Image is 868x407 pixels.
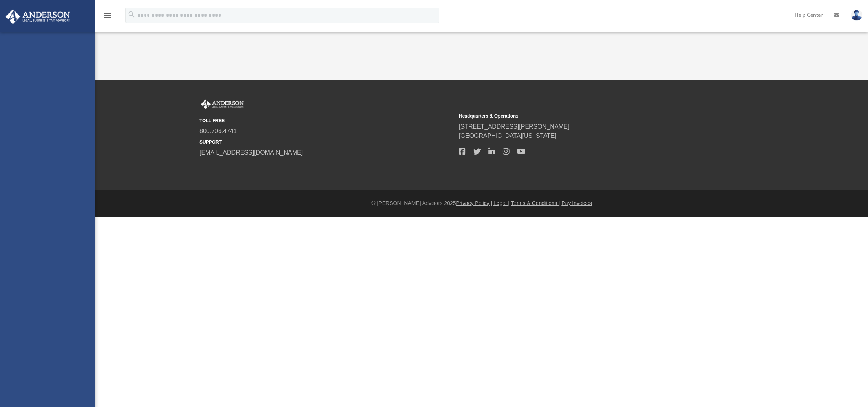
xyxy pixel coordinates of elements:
[459,113,713,120] small: Headquarters & Operations
[199,99,245,109] img: Anderson Advisors Platinum Portal
[199,128,237,134] a: 800.706.4741
[103,11,112,20] i: menu
[3,9,72,24] img: Anderson Advisors Platinum Portal
[199,117,453,124] small: TOLL FREE
[103,15,112,20] a: menu
[561,200,592,206] a: Pay Invoices
[493,200,510,206] a: Legal |
[95,199,868,207] div: © [PERSON_NAME] Advisors 2025
[511,200,560,206] a: Terms & Conditions |
[456,200,492,206] a: Privacy Policy |
[459,132,556,139] a: [GEOGRAPHIC_DATA][US_STATE]
[127,10,136,19] i: search
[851,10,862,21] img: User Pic
[199,149,303,156] a: [EMAIL_ADDRESS][DOMAIN_NAME]
[459,123,569,130] a: [STREET_ADDRESS][PERSON_NAME]
[199,139,453,145] small: SUPPORT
